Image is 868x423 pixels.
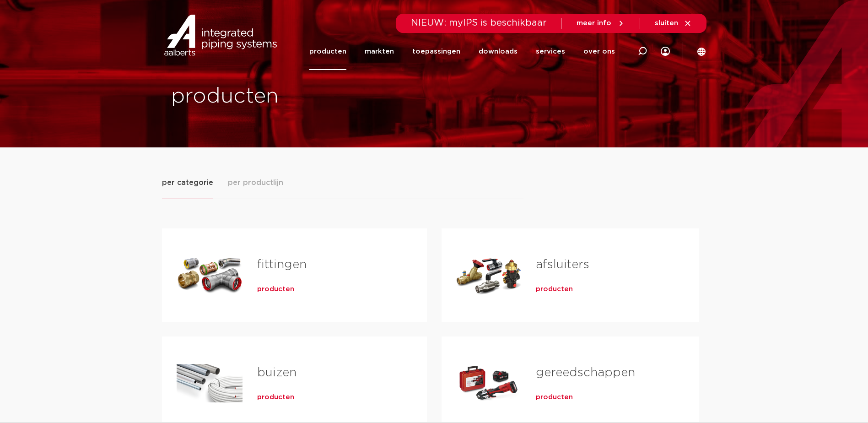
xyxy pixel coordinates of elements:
a: toepassingen [412,33,460,70]
nav: Menu [309,33,615,70]
span: NIEUW: myIPS is beschikbaar [411,18,547,27]
a: producten [257,285,294,294]
a: over ons [583,33,615,70]
a: meer info [577,19,625,27]
a: producten [536,285,573,294]
a: fittingen [257,259,307,271]
span: per productlijn [228,177,283,188]
div: my IPS [661,33,670,70]
a: gereedschappen [536,367,635,379]
a: buizen [257,367,297,379]
span: sluiten [655,20,678,27]
h1: producten [171,82,430,111]
span: per categorie [162,177,213,188]
span: meer info [577,20,611,27]
a: producten [309,33,346,70]
a: sluiten [655,19,692,27]
a: downloads [479,33,518,70]
a: services [536,33,565,70]
a: producten [536,393,573,402]
a: markten [365,33,394,70]
a: producten [257,393,294,402]
a: afsluiters [536,259,589,271]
